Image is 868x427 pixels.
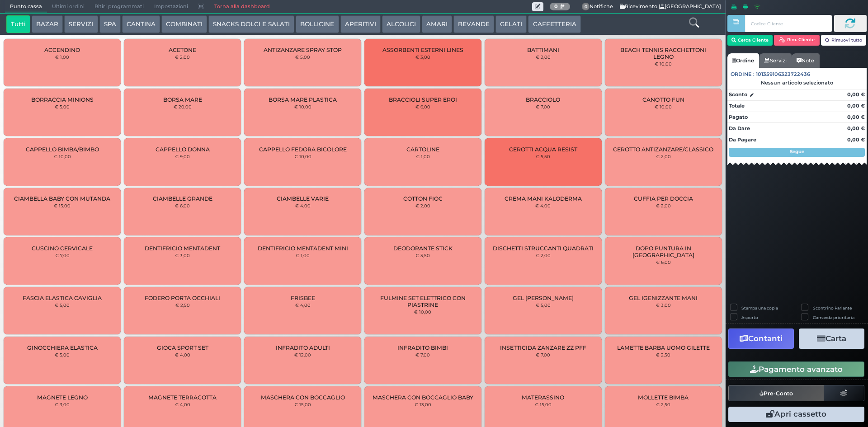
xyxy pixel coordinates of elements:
small: € 10,00 [414,309,431,314]
span: FODERO PORTA OCCHIALI [145,295,220,301]
small: € 7,00 [536,104,550,109]
small: € 1,00 [296,253,310,258]
small: € 10,00 [294,104,311,109]
small: € 2,00 [536,253,551,258]
span: Ordine : [731,70,755,78]
small: € 1,00 [55,54,69,60]
small: € 2,00 [415,203,430,208]
small: € 4,00 [535,203,551,208]
button: Cerca Cliente [727,35,773,46]
strong: 0,00 € [847,114,865,120]
label: Scontrino Parlante [813,305,852,311]
span: 101359106323722436 [756,70,810,78]
label: Asporto [741,314,758,320]
button: Carta [799,328,864,349]
a: Servizi [759,53,792,68]
button: Pre-Conto [728,385,824,401]
strong: Segue [790,149,804,155]
span: FASCIA ELASTICA CAVIGLIA [23,295,102,301]
span: CREMA MANI KALODERMA [505,195,582,202]
small: € 5,00 [536,302,551,308]
div: Nessun articolo selezionato [727,80,867,86]
input: Codice Cliente [745,15,831,32]
span: CAPPELLO DONNA [156,146,210,153]
strong: Da Dare [729,125,750,131]
a: Torna alla dashboard [209,0,274,13]
button: SERVIZI [64,15,98,33]
span: GIOCA SPORT SET [157,344,208,351]
span: MATERASSINO [522,394,564,401]
small: € 4,00 [175,352,190,357]
span: BORSA MARE PLASTICA [269,96,337,103]
strong: 0,00 € [847,136,865,143]
button: Rim. Cliente [774,35,820,46]
button: BEVANDE [453,15,494,33]
small: € 7,00 [55,253,70,258]
small: € 10,00 [54,154,71,159]
small: € 15,00 [535,402,552,407]
span: DENTIFRICIO MENTADENT MINI [258,245,348,252]
button: Contanti [728,328,794,349]
span: MAGNETE LEGNO [37,394,88,401]
small: € 6,00 [656,259,671,265]
small: € 2,00 [175,54,190,60]
span: GEL IGENIZZANTE MANI [629,295,698,301]
span: ACETONE [169,47,196,53]
span: LAMETTE BARBA UOMO GILETTE [617,344,710,351]
small: € 3,00 [55,402,70,407]
small: € 20,00 [174,104,192,109]
button: AMARI [422,15,452,33]
span: ACCENDINO [44,47,80,53]
small: € 2,00 [656,154,671,159]
span: BATTIMANI [527,47,559,53]
a: Note [792,53,819,68]
small: € 10,00 [655,61,672,66]
button: Rimuovi tutto [821,35,867,46]
small: € 5,50 [536,154,550,159]
small: € 2,50 [175,302,190,308]
span: ASSORBENTI ESTERNI LINES [382,47,463,53]
small: € 2,00 [656,203,671,208]
span: CUSCINO CERVICALE [32,245,93,252]
span: CARTOLINE [406,146,439,153]
span: INFRADITO BIMBI [397,344,448,351]
b: 0 [554,3,558,9]
span: GEL [PERSON_NAME] [513,295,574,301]
small: € 15,00 [294,402,311,407]
small: € 7,00 [536,352,550,357]
span: CEROTTO ANTIZANZARE/CLASSICO [613,146,713,153]
button: SPA [99,15,121,33]
span: DENTIFRICIO MENTADENT [145,245,220,252]
small: € 3,50 [415,253,430,258]
button: BOLLICINE [296,15,339,33]
span: CIAMBELLE GRANDE [153,195,212,202]
button: CANTINA [122,15,160,33]
span: DISCHETTI STRUCCANTI QUADRATI [493,245,594,252]
small: € 5,00 [295,54,310,60]
span: Impostazioni [149,0,193,13]
button: BAZAR [32,15,63,33]
label: Comanda prioritaria [813,314,854,320]
span: Ritiri programmati [90,0,149,13]
small: € 5,00 [55,302,70,308]
small: € 2,00 [536,54,551,60]
small: € 13,00 [415,402,431,407]
span: MASCHERA CON BOCCAGLIO [261,394,345,401]
strong: 0,00 € [847,125,865,131]
strong: 0,00 € [847,103,865,109]
strong: Sconto [729,91,747,99]
button: Apri cassetto [728,407,864,422]
button: APERITIVI [340,15,381,33]
span: MOLLETTE BIMBA [638,394,689,401]
small: € 3,00 [656,302,671,308]
small: € 4,00 [295,302,311,308]
span: CUFFIA PER DOCCIA [634,195,693,202]
span: CIAMBELLA BABY CON MUTANDA [14,195,110,202]
button: SNACKS DOLCI E SALATI [208,15,294,33]
small: € 6,00 [415,104,430,109]
small: € 5,00 [55,104,70,109]
span: 0 [582,3,590,11]
small: € 7,00 [415,352,430,357]
span: FULMINE SET ELETTRICO CON PIASTRINE [372,295,474,308]
span: BRACCIOLI SUPER EROI [389,96,457,103]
